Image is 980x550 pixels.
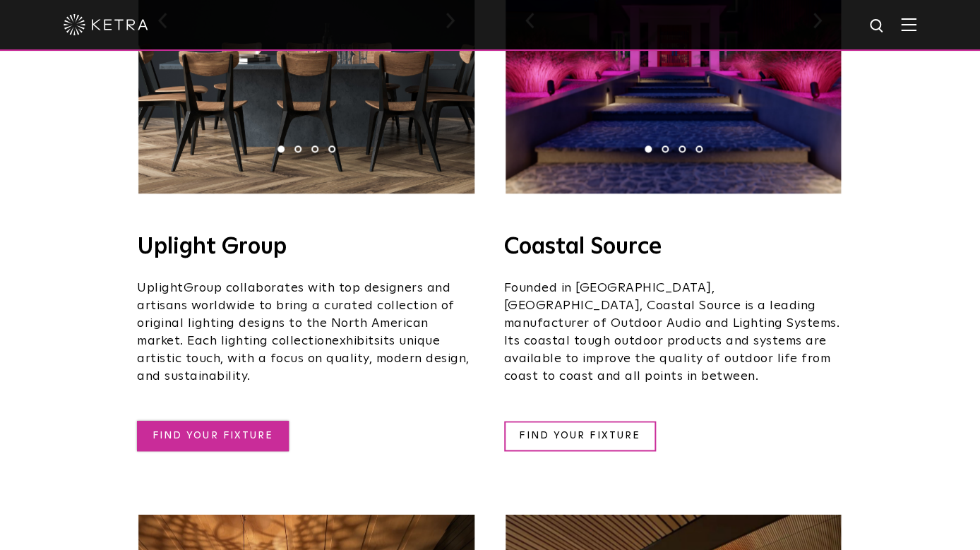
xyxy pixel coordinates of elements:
span: Uplight [137,282,184,294]
h4: Coastal Source [504,236,843,258]
img: Hamburger%20Nav.svg [901,18,916,31]
a: FIND YOUR FIXTURE [504,421,656,451]
span: its unique artistic touch, with a focus on quality, modern design, and sustainability. [137,335,470,383]
h4: Uplight Group [137,236,476,258]
img: search icon [868,18,886,35]
img: ketra-logo-2019-white [64,14,148,35]
span: Founded in [GEOGRAPHIC_DATA], [GEOGRAPHIC_DATA], Coastal Source is a leading manufacturer of Outd... [504,282,840,383]
span: exhibits [332,335,380,347]
span: Group collaborates with top designers and artisans worldwide to bring a curated collection of ori... [137,282,455,347]
a: FIND YOUR FIXTURE [137,421,289,451]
